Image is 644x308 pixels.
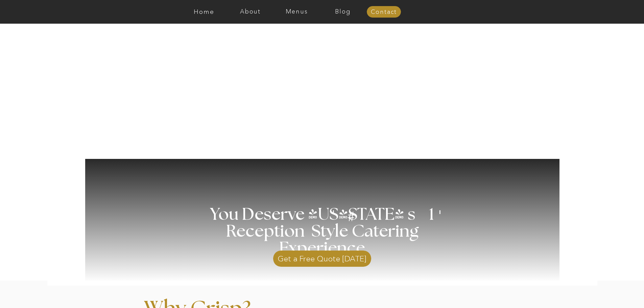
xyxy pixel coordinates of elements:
a: Get a Free Quote [DATE] [273,247,371,267]
a: Contact [367,9,401,16]
h1: You Deserve [US_STATE] s 1 Reception Style Catering Experience [187,206,458,257]
h3: ' [321,208,347,222]
a: Blog [320,8,366,15]
h3: ' [422,208,460,228]
a: About [227,8,273,15]
h3: # [333,210,371,230]
a: Menus [273,8,320,15]
a: Home [181,8,227,15]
